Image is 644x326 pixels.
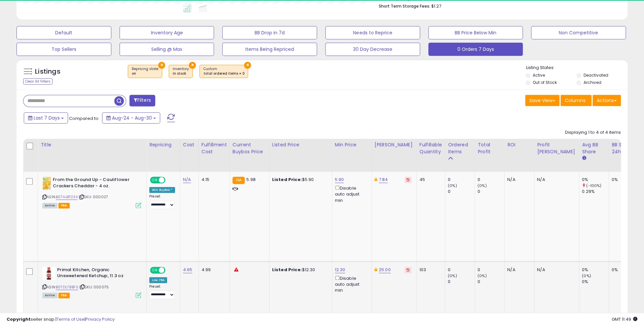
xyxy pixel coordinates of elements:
b: Listed Price: [272,176,302,183]
small: FBA [233,177,245,184]
div: 0 [478,177,504,183]
a: 5.90 [335,176,344,183]
div: ASIN: [42,177,141,207]
button: Default [17,26,111,39]
div: Min Price [335,141,369,148]
span: Aug-24 - Aug-30 [112,115,152,121]
span: Custom: [203,66,244,76]
span: $1.27 [431,3,441,9]
b: Primal Kitchen, Organic Unsweetened Ketchup, 11.3 oz [57,267,137,281]
span: 5.98 [246,176,256,183]
div: Avg BB Share [582,141,606,155]
div: N/A [537,267,574,273]
div: Total Profit [478,141,502,155]
div: 0% [582,279,609,285]
span: FBA [58,203,70,208]
p: Listing States: [526,65,627,71]
div: total ordered items = 0 [203,71,244,76]
div: Repricing [149,141,177,148]
span: Columns [565,97,586,104]
a: 7.84 [379,176,388,183]
label: Active [533,72,545,78]
button: Needs to Reprice [325,26,420,39]
div: 0 [478,279,504,285]
div: Disable auto adjust min [335,184,367,203]
span: | SKU: 000027 [79,194,108,199]
button: Items Being Repriced [222,43,317,56]
button: Actions [592,95,621,106]
label: Out of Stock [533,80,557,85]
div: Win BuyBox * [149,187,175,193]
b: Listed Price: [272,267,302,273]
div: 0 [448,177,475,183]
div: 45 [419,177,440,183]
div: Low. FBA [149,277,167,283]
div: N/A [537,177,574,183]
button: × [189,62,196,69]
div: $12.30 [272,267,327,273]
div: 0% [612,177,633,183]
small: (0%) [478,183,487,188]
div: 0 [448,189,475,195]
img: 41GXcfvur1L._SL40_.jpg [42,267,55,280]
a: B07DL78BF5 [56,284,78,290]
div: 0.29% [582,189,609,195]
span: FBA [58,293,70,298]
span: OFF [164,177,175,183]
small: Avg BB Share. [582,155,586,161]
div: ASIN: [42,267,141,298]
h5: Listings [35,67,60,76]
div: 4.99 [201,267,225,273]
div: 4.15 [201,177,225,183]
div: Clear All Filters [23,78,53,85]
button: Inventory Age [120,26,214,39]
span: | SKU: 000075 [79,284,109,290]
div: in stock [172,71,189,76]
button: Selling @ Max [120,43,214,56]
small: (0%) [582,273,591,278]
div: on [131,71,159,76]
span: Compared to: [69,115,99,122]
div: Current Buybox Price [233,141,267,155]
label: Deactivated [584,72,608,78]
button: 30 Day Decrease [325,43,420,56]
div: Title [41,141,144,148]
a: 4.65 [183,267,193,273]
button: Non Competitive [531,26,626,39]
button: Filters [129,95,155,106]
div: Displaying 1 to 4 of 4 items [565,129,621,136]
span: All listings currently available for purchase on Amazon [42,203,57,208]
div: BB Share 24h. [612,141,636,155]
div: Fulfillment Cost [201,141,227,155]
div: 0% [612,267,633,273]
a: 12.30 [335,267,345,273]
button: Save View [525,95,559,106]
small: (0%) [448,273,457,278]
button: Aug-24 - Aug-30 [102,112,160,124]
button: × [244,62,251,69]
span: ON [151,267,159,273]
div: 0 [478,267,504,273]
div: N/A [507,177,529,183]
div: Cost [183,141,196,148]
div: 0% [582,267,609,273]
div: 0 [448,279,475,285]
div: Profit [PERSON_NAME] [537,141,576,155]
span: Repricing state : [131,66,159,76]
a: 25.00 [379,267,391,273]
span: Last 7 Days [34,115,60,121]
span: ON [151,177,159,183]
small: (0%) [478,273,487,278]
button: Last 7 Days [24,112,68,124]
small: (-100%) [586,183,601,188]
div: 0% [582,177,609,183]
button: Top Sellers [17,43,111,56]
div: Fulfillable Quantity [419,141,442,155]
button: BB Drop in 7d [222,26,317,39]
label: Archived [584,80,601,85]
div: Preset: [149,284,175,299]
a: N/A [183,176,191,183]
div: Ordered Items [448,141,472,155]
a: B07HJBT234 [56,194,78,200]
small: (0%) [448,183,457,188]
